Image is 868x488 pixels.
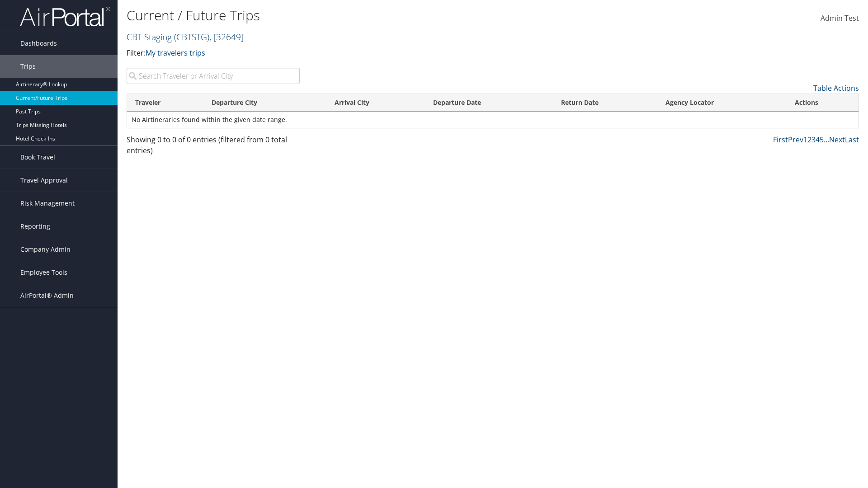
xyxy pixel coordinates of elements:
[816,135,820,145] a: 4
[803,135,807,145] a: 1
[20,32,57,55] span: Dashboards
[127,112,859,128] td: No Airtineraries found within the given date range.
[20,146,55,169] span: Book Travel
[657,94,787,112] th: Agency Locator: activate to sort column ascending
[820,135,824,145] a: 5
[203,94,327,112] th: Departure City: activate to sort column ascending
[174,31,209,43] span: ( CBTSTG )
[845,135,859,145] a: Last
[127,94,203,112] th: Traveler: activate to sort column ascending
[773,135,788,145] a: First
[127,134,300,160] div: Showing 0 to 0 of 0 entries (filtered from 0 total entries)
[20,192,75,215] span: Risk Management
[20,215,50,238] span: Reporting
[824,135,829,145] span: …
[127,47,615,59] p: Filter:
[146,48,205,58] a: My travelers trips
[807,135,811,145] a: 2
[553,94,657,112] th: Return Date: activate to sort column ascending
[829,135,845,145] a: Next
[127,68,300,84] input: Search Traveler or Arrival City
[20,6,110,27] img: airportal-logo.png
[127,31,244,43] a: CBT Staging
[788,135,803,145] a: Prev
[127,6,615,25] h1: Current / Future Trips
[425,94,553,112] th: Departure Date: activate to sort column descending
[20,169,68,192] span: Travel Approval
[20,284,74,307] span: AirPortal® Admin
[20,238,71,261] span: Company Admin
[20,55,36,78] span: Trips
[813,83,859,93] a: Table Actions
[326,94,425,112] th: Arrival City: activate to sort column ascending
[20,261,67,284] span: Employee Tools
[787,94,859,112] th: Actions
[821,13,859,23] span: Admin Test
[209,31,244,43] span: , [ 32649 ]
[811,135,816,145] a: 3
[821,5,859,33] a: Admin Test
